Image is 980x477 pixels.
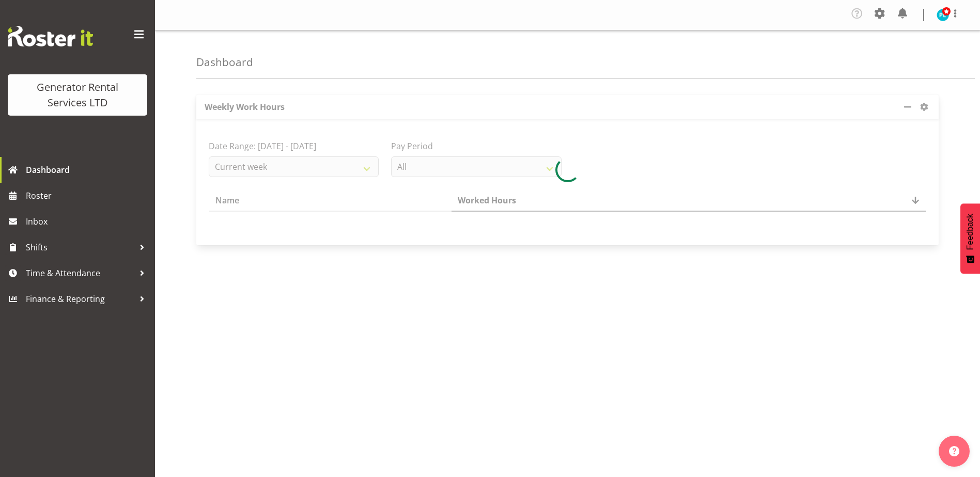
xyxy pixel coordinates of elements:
span: Dashboard [26,162,150,178]
img: payrol-lady11294.jpg [937,9,949,21]
span: Roster [26,188,150,203]
span: Finance & Reporting [26,291,134,307]
img: help-xxl-2.png [949,446,959,456]
img: Rosterit website logo [8,26,93,46]
h4: Dashboard [196,56,253,68]
button: Feedback - Show survey [960,203,980,274]
span: Inbox [26,214,150,229]
span: Shifts [26,240,134,255]
span: Feedback [966,214,975,250]
div: Generator Rental Services LTD [18,79,137,110]
span: Time & Attendance [26,265,134,281]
